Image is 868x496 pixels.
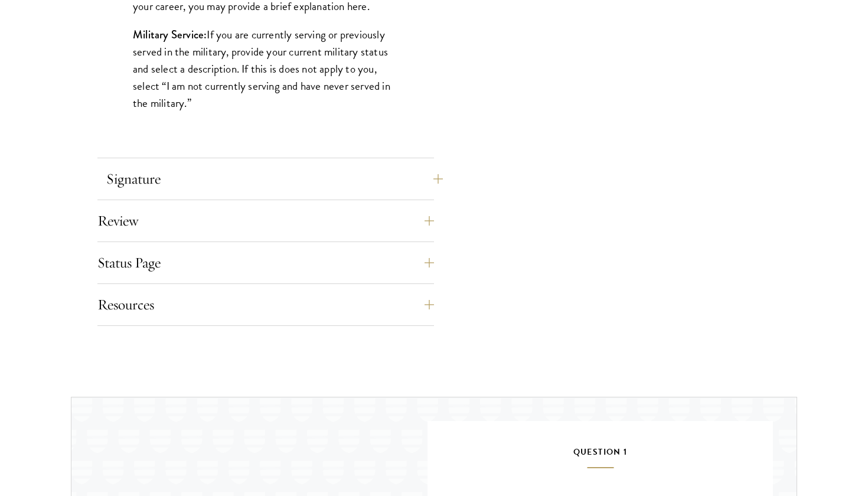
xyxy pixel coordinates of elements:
strong: Military Service: [133,27,207,43]
p: If you are currently serving or previously served in the military, provide your current military ... [133,26,399,112]
button: Signature [106,165,443,193]
button: Review [97,207,434,235]
button: Resources [97,291,434,319]
button: Status Page [97,249,434,277]
h5: Question 1 [463,445,738,468]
